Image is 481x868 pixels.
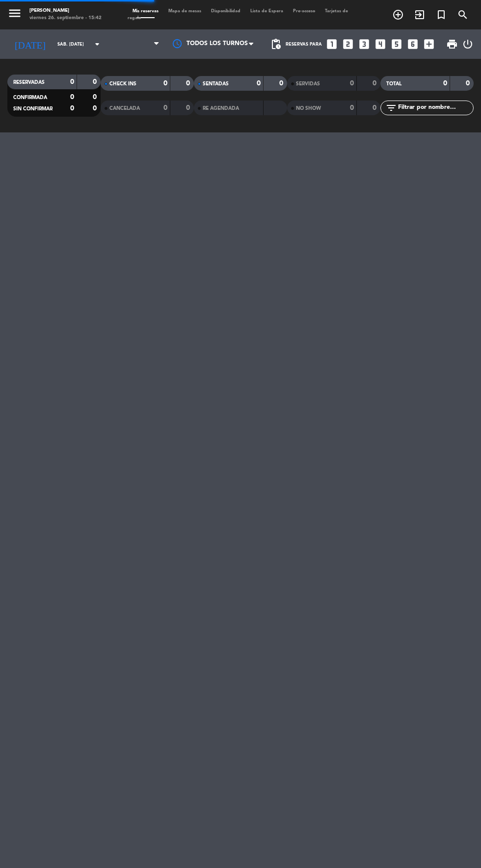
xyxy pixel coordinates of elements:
[443,80,447,87] strong: 0
[286,42,322,47] span: Reservas para
[186,80,192,87] strong: 0
[70,94,74,101] strong: 0
[7,6,22,21] i: menu
[296,106,321,111] span: NO SHOW
[7,34,53,54] i: [DATE]
[163,104,167,111] strong: 0
[163,9,206,13] span: Mapa de mesas
[13,80,45,85] span: RESERVADAS
[325,38,338,51] i: looks_one
[163,80,167,87] strong: 0
[109,106,140,111] span: CANCELADA
[257,80,261,87] strong: 0
[350,104,354,111] strong: 0
[206,9,245,13] span: Disponibilidad
[29,15,102,22] div: viernes 26. septiembre - 15:42
[350,80,354,87] strong: 0
[374,38,387,51] i: looks_4
[93,78,99,85] strong: 0
[462,29,474,59] div: LOG OUT
[203,106,239,111] span: RE AGENDADA
[358,38,371,51] i: looks_3
[245,9,288,13] span: Lista de Espera
[397,102,473,113] input: Filtrar por nombre...
[392,9,404,21] i: add_circle_outline
[296,81,320,86] span: SERVIDAS
[13,106,53,111] span: SIN CONFIRMAR
[288,9,320,13] span: Pre-acceso
[385,102,397,114] i: filter_list
[279,80,285,87] strong: 0
[7,6,22,23] button: menu
[446,38,458,50] span: print
[109,81,136,86] span: CHECK INS
[270,38,282,50] span: pending_actions
[423,38,435,51] i: add_box
[466,80,472,87] strong: 0
[457,9,469,21] i: search
[186,104,192,111] strong: 0
[203,81,229,86] span: SENTADAS
[435,9,447,21] i: turned_in_not
[93,94,99,101] strong: 0
[93,105,99,112] strong: 0
[386,81,401,86] span: TOTAL
[373,80,378,87] strong: 0
[128,9,163,13] span: Mis reservas
[462,38,474,50] i: power_settings_new
[406,38,419,51] i: looks_6
[414,9,426,21] i: exit_to_app
[373,104,378,111] strong: 0
[29,7,102,15] div: [PERSON_NAME]
[342,38,354,51] i: looks_two
[91,38,103,50] i: arrow_drop_down
[390,38,403,51] i: looks_5
[13,95,47,100] span: CONFIRMADA
[70,78,74,85] strong: 0
[70,105,74,112] strong: 0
